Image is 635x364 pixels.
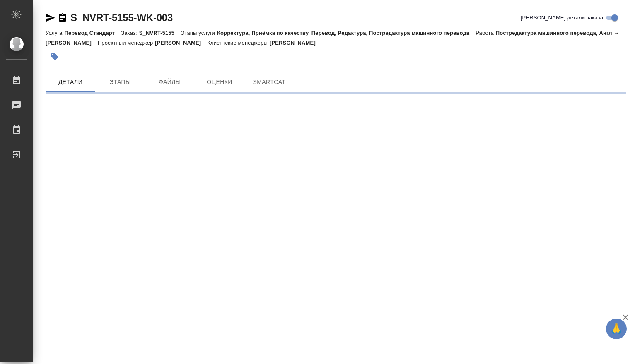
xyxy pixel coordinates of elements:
p: Перевод Стандарт [64,30,121,36]
p: Работа [476,30,496,36]
p: Услуга [46,30,64,36]
span: 🙏 [609,320,623,338]
a: S_NVRT-5155-WK-003 [70,12,173,23]
button: Добавить тэг [46,48,64,66]
p: Проектный менеджер [98,40,155,46]
p: Корректура, Приёмка по качеству, Перевод, Редактура, Постредактура машинного перевода [217,30,476,36]
span: Детали [51,77,90,87]
span: Оценки [200,77,239,87]
span: Этапы [100,77,140,87]
button: 🙏 [606,318,627,339]
p: [PERSON_NAME] [155,40,207,46]
p: Этапы услуги [181,30,217,36]
button: Скопировать ссылку для ЯМессенджера [46,13,56,23]
span: [PERSON_NAME] детали заказа [521,14,603,22]
span: Файлы [150,77,190,87]
p: Клиентские менеджеры [207,40,270,46]
p: S_NVRT-5155 [139,30,181,36]
button: Скопировать ссылку [58,13,68,23]
p: [PERSON_NAME] [270,40,322,46]
p: Заказ: [121,30,139,36]
span: SmartCat [249,77,289,87]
